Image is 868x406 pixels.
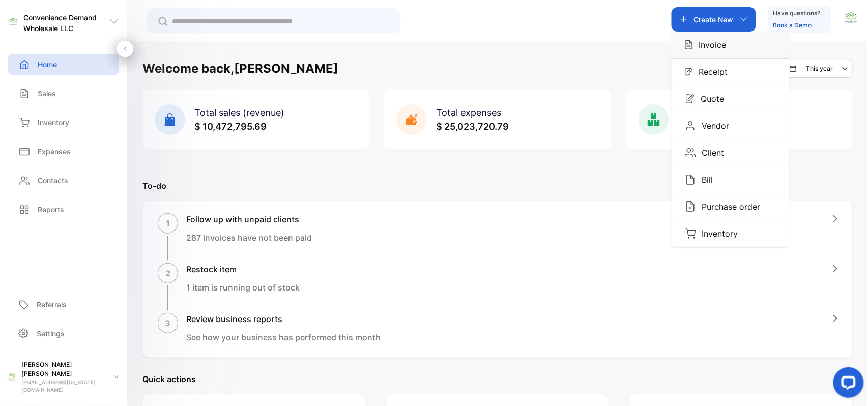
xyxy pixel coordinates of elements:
img: Icon [685,68,693,76]
span: $ 25,023,720.79 [436,121,509,132]
p: Inventory [696,227,738,240]
a: Book a Demo [773,21,812,29]
p: [PERSON_NAME] [PERSON_NAME] [21,360,106,379]
h1: Follow up with unpaid clients [186,213,312,225]
p: Convenience Demand Wholesale LLC [23,12,109,34]
img: avatar [844,10,859,25]
p: See how your business has performed this month [186,331,381,343]
p: 1 item is running out of stock [186,281,300,294]
span: Total expenses [436,107,501,118]
p: Client [696,147,725,159]
p: 287 invoices have not been paid [186,231,312,244]
p: Vendor [696,120,730,132]
img: Icon [685,40,693,50]
p: This year [806,64,833,73]
p: Bill [696,173,713,186]
iframe: LiveChat chat widget [825,363,868,406]
span: $ 10,472,795.69 [194,121,267,132]
p: Sales [38,88,56,99]
p: Expenses [38,146,71,157]
span: Total sales (revenue) [194,107,284,118]
img: Icon [685,120,696,131]
p: To-do [142,180,853,192]
p: 2 [165,267,170,279]
p: Settings [37,328,65,339]
p: Create New [694,14,734,25]
p: Referrals [37,299,67,310]
h1: Welcome back, [PERSON_NAME] [142,60,338,78]
p: Reports [38,204,64,215]
button: Create NewIconInvoiceIconReceiptIconQuoteIconVendorIconClientIconBillIconPurchase orderIconInventory [672,7,756,32]
p: 3 [165,317,171,329]
button: This year [782,60,853,78]
p: 1 [166,217,170,229]
p: Contacts [38,175,68,186]
p: [EMAIL_ADDRESS][US_STATE][DOMAIN_NAME] [21,379,106,394]
p: Have questions? [773,8,821,18]
img: logo [8,17,18,27]
img: profile [6,371,17,383]
p: Receipt [693,66,728,78]
p: Inventory [38,117,69,128]
h1: Review business reports [186,313,381,325]
p: Purchase order [696,200,761,213]
p: Home [38,59,57,70]
p: Quote [695,93,725,105]
h1: Restock item [186,263,300,275]
img: Icon [685,147,696,158]
img: Icon [685,201,696,212]
img: Icon [685,174,696,185]
button: avatar [844,7,859,32]
img: Icon [685,228,696,239]
p: Quick actions [142,373,853,385]
p: Invoice [693,39,727,51]
img: Icon [685,94,695,104]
